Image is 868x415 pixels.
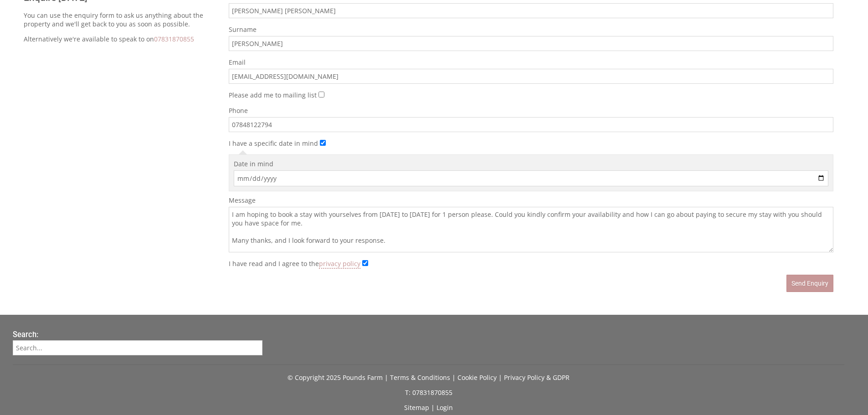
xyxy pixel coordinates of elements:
span: | [431,403,435,412]
span: | [385,373,388,382]
input: Search... [13,340,262,355]
p: You can use the enquiry form to ask us anything about the property and we'll get back to you as s... [24,11,218,28]
a: Terms & Conditions [390,373,450,382]
label: Please add me to mailing list [229,91,317,99]
a: Privacy Policy & GDPR [504,373,570,382]
label: I have a specific date in mind [229,139,318,148]
input: Phone Number [229,117,833,132]
a: Login [437,403,453,412]
span: | [498,373,502,382]
input: Forename [229,3,833,18]
h3: Search: [13,330,262,339]
label: Message [229,196,833,205]
a: privacy policy [319,259,360,269]
a: T: 07831870855 [405,388,452,397]
label: I have read and I agree to the [229,259,360,268]
input: Surname [229,36,833,51]
p: Alternatively we're available to speak to on [24,35,218,43]
label: Email [229,58,833,67]
label: Phone [229,106,833,115]
span: | [452,373,456,382]
a: © Copyright 2025 Pounds Farm [288,373,383,382]
a: 07831870855 [154,35,194,43]
a: Cookie Policy [457,373,497,382]
label: Surname [229,25,833,34]
input: Email Address [229,69,833,84]
a: Sitemap [404,403,429,412]
button: Send Enquiry [786,275,833,292]
input: e.g. 10/05/2026 [234,170,828,186]
label: Date in mind [234,159,828,168]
